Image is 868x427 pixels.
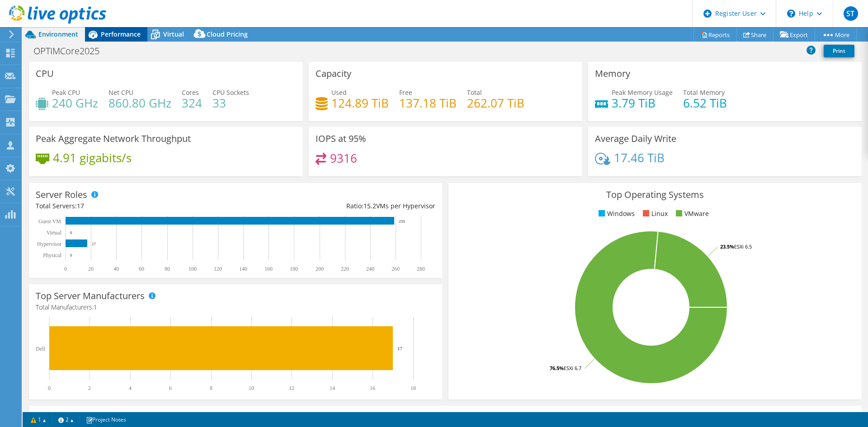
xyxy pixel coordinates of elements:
[182,98,202,108] h4: 324
[734,243,752,250] tspan: ESXi 6.5
[70,253,72,258] text: 0
[641,209,668,219] li: Linux
[77,202,84,210] span: 17
[163,30,184,38] span: Virtual
[80,414,132,425] a: Project Notes
[614,153,665,163] h4: 17.46 TiB
[595,134,676,144] h3: Average Daily Write
[693,28,737,42] a: Reports
[264,266,273,272] text: 160
[53,153,132,163] h4: 4.91 gigabits/s
[392,266,400,272] text: 260
[683,98,727,108] h4: 6.52 TiB
[36,302,435,312] h4: Total Manufacturers:
[239,266,247,272] text: 140
[43,252,61,258] text: Physical
[331,98,389,108] h4: 124.89 TiB
[36,134,191,144] h3: Peak Aggregate Network Throughput
[289,385,294,391] text: 12
[399,219,405,224] text: 259
[182,88,199,97] span: Cores
[467,88,482,97] span: Total
[720,243,734,250] tspan: 23.5%
[214,266,222,272] text: 120
[455,190,855,200] h3: Top Operating Systems
[24,414,52,425] a: 1
[212,98,249,108] h4: 33
[596,209,635,219] li: Windows
[370,385,375,391] text: 16
[410,385,416,391] text: 18
[397,346,403,351] text: 17
[612,88,673,97] span: Peak Memory Usage
[612,98,673,108] h4: 3.79 TiB
[165,266,170,272] text: 80
[139,266,144,272] text: 60
[36,190,87,200] h3: Server Roles
[683,88,725,97] span: Total Memory
[736,28,774,42] a: Share
[94,303,97,311] span: 1
[363,202,376,210] span: 15.2
[330,153,357,163] h4: 9316
[417,266,425,272] text: 280
[330,385,335,391] text: 14
[29,46,113,56] h1: OPTIMCore2025
[108,98,171,108] h4: 860.80 GHz
[38,218,61,225] text: Guest VM
[249,385,254,391] text: 10
[844,6,858,21] span: ST
[88,266,94,272] text: 20
[64,266,67,272] text: 0
[787,9,795,18] svg: \n
[70,230,72,235] text: 0
[36,346,45,352] text: Dell
[564,365,581,371] tspan: ESXi 6.7
[399,88,412,97] span: Free
[129,385,132,391] text: 4
[595,69,630,79] h3: Memory
[52,98,98,108] h4: 240 GHz
[38,30,78,38] span: Environment
[52,88,80,97] span: Peak CPU
[316,134,366,144] h3: IOPS at 95%
[773,28,815,42] a: Export
[366,266,374,272] text: 240
[52,414,80,425] a: 2
[37,241,61,247] text: Hypervisor
[815,28,857,42] a: More
[467,98,524,108] h4: 262.07 TiB
[169,385,172,391] text: 6
[36,291,145,301] h3: Top Server Manufacturers
[331,88,347,97] span: Used
[212,88,249,97] span: CPU Sockets
[48,385,51,391] text: 0
[290,266,298,272] text: 180
[189,266,197,272] text: 100
[341,266,349,272] text: 220
[210,385,212,391] text: 8
[316,266,324,272] text: 200
[36,201,236,211] div: Total Servers:
[88,385,91,391] text: 2
[108,88,133,97] span: Net CPU
[674,209,709,219] li: VMware
[550,365,564,371] tspan: 76.5%
[101,30,141,38] span: Performance
[47,230,62,236] text: Virtual
[92,242,96,246] text: 17
[824,45,854,57] a: Print
[207,30,248,38] span: Cloud Pricing
[316,69,351,79] h3: Capacity
[236,201,435,211] div: Ratio: VMs per Hypervisor
[36,69,54,79] h3: CPU
[113,266,119,272] text: 40
[399,98,457,108] h4: 137.18 TiB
